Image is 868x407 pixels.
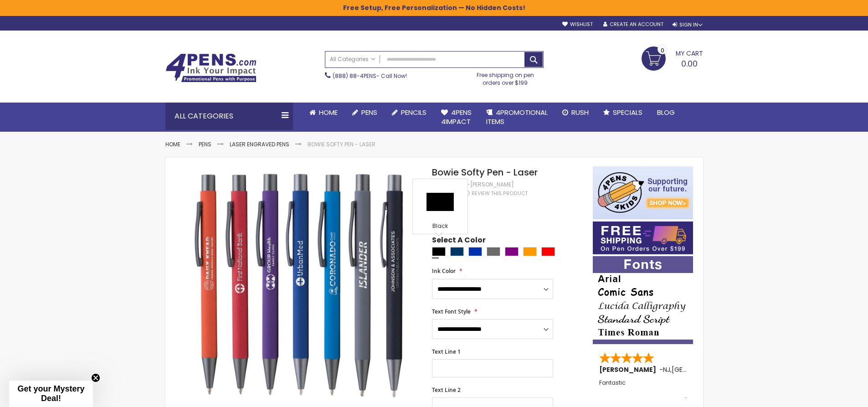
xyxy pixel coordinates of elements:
[562,21,593,28] a: Wishlist
[555,103,596,123] a: Rush
[17,384,84,403] span: Get your Mystery Deal!
[432,190,528,197] a: Be the first to review this product
[230,140,289,148] a: Laser Engraved Pens
[434,103,479,132] a: 4Pens4impact
[673,21,703,28] div: Sign In
[165,103,293,130] div: All Categories
[330,56,375,63] span: All Categories
[593,166,693,219] img: 4pens 4 kids
[599,365,659,374] span: [PERSON_NAME]
[165,140,180,148] a: Home
[308,141,375,148] li: Bowie Softy Pen - Laser
[325,52,380,67] a: All Categories
[450,247,464,256] div: Navy Blue
[593,222,693,254] img: Free shipping on orders over $199
[9,381,93,407] div: Get your Mystery Deal!Close teaser
[467,68,544,86] div: Free shipping on pen orders over $199
[650,103,682,123] a: Blog
[401,108,426,117] span: Pencils
[659,365,739,374] span: - ,
[661,46,664,55] span: 0
[452,181,514,188] div: 4PGS-[PERSON_NAME]
[523,247,537,256] div: Orange
[642,46,703,69] a: 0.00 0
[468,247,482,256] div: Blue
[361,108,377,117] span: Pens
[657,108,675,117] span: Blog
[599,380,688,399] div: Fantastic
[571,108,589,117] span: Rush
[479,103,555,132] a: 4PROMOTIONALITEMS
[432,267,456,275] span: Ink Color
[596,103,650,123] a: Specials
[199,140,211,148] a: Pens
[432,247,446,256] div: Black
[487,247,500,256] div: Grey
[432,348,461,355] span: Text Line 1
[432,235,486,247] span: Select A Color
[165,53,257,82] img: 4Pens Custom Pens and Promotional Products
[541,247,555,256] div: Red
[505,247,519,256] div: Purple
[432,308,471,315] span: Text Font Style
[333,72,407,80] span: - Call Now!
[486,108,548,126] span: 4PROMOTIONAL ITEMS
[593,256,693,344] img: font-personalization-examples
[603,21,663,28] a: Create an Account
[613,108,642,117] span: Specials
[385,103,434,123] a: Pencils
[184,165,420,402] img: Bowie Softy Pen - Laser
[432,166,538,179] span: Bowie Softy Pen - Laser
[415,222,465,232] div: Black
[441,108,472,126] span: 4Pens 4impact
[91,373,100,382] button: Close teaser
[302,103,345,123] a: Home
[681,58,698,69] span: 0.00
[345,103,385,123] a: Pens
[432,386,461,394] span: Text Line 2
[319,108,338,117] span: Home
[333,72,376,80] a: (888) 88-4PENS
